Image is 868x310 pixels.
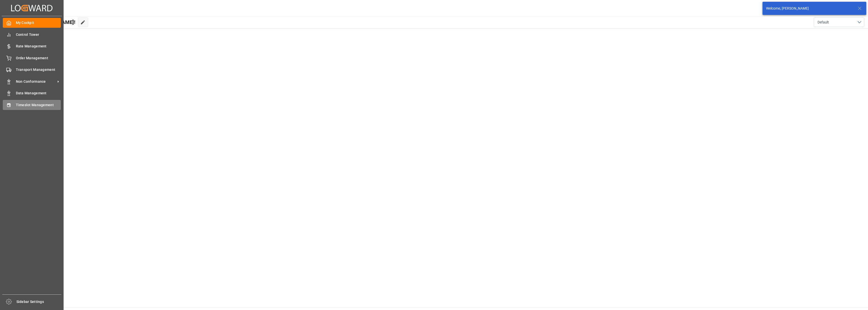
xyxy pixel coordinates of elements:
[3,41,61,51] a: Rate Management
[3,65,61,75] a: Transport Management
[3,100,61,110] a: Timeslot Management
[16,32,61,37] span: Control Tower
[814,17,864,27] button: open menu
[3,30,61,39] a: Control Tower
[16,299,62,304] span: Sidebar Settings
[16,91,61,96] span: Data Management
[3,18,61,28] a: My Cockpit
[16,55,61,61] span: Order Management
[3,53,61,63] a: Order Management
[16,20,61,25] span: My Cockpit
[16,67,61,72] span: Transport Management
[3,88,61,98] a: Data Management
[766,6,853,11] div: Welcome, [PERSON_NAME]
[16,44,61,49] span: Rate Management
[16,102,61,108] span: Timeslot Management
[21,17,75,27] span: Hello [PERSON_NAME]!
[16,79,56,84] span: Non Conformance
[818,20,829,25] span: Default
